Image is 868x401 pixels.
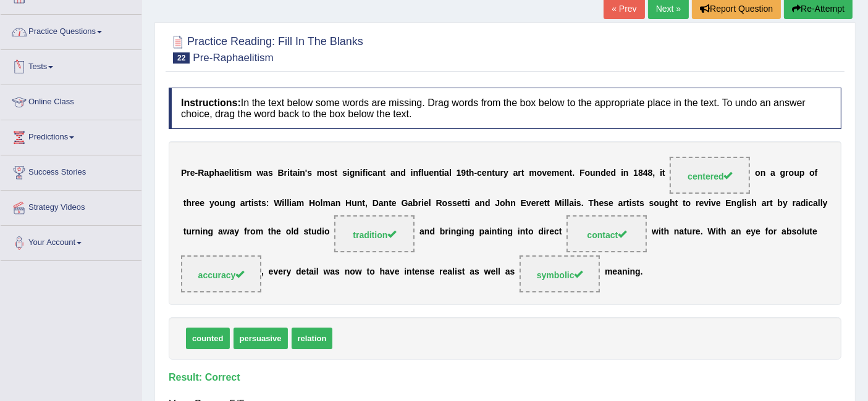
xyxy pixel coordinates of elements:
b: l [567,198,569,208]
b: b [440,227,445,237]
b: r [793,198,796,208]
b: i [630,198,632,208]
b: l [565,198,567,208]
h4: In the text below some words are missing. Drag words from the box below to the appropriate place ... [169,88,841,129]
b: R [198,168,204,178]
b: t [544,198,547,208]
b: s [639,198,644,208]
b: a [770,168,775,178]
b: t [547,198,550,208]
b: e [559,168,564,178]
b: u [659,198,665,208]
b: e [276,227,281,237]
b: d [611,168,617,178]
b: s [452,198,457,208]
a: Strategy Videos [1,191,141,221]
b: P [181,168,187,178]
b: l [321,198,323,208]
b: i [489,227,492,237]
b: . [572,168,575,178]
b: s [604,198,609,208]
b: r [767,198,770,208]
b: c [368,168,373,178]
b: - [195,168,198,178]
b: g [230,198,235,208]
b: g [350,168,355,178]
b: f [363,168,366,178]
b: a [569,198,574,208]
b: r [187,168,190,178]
b: d [293,227,299,237]
b: a [796,198,801,208]
b: y [209,198,214,208]
b: i [289,198,292,208]
b: e [200,198,204,208]
b: i [449,227,451,237]
b: d [430,227,436,237]
b: r [623,198,626,208]
b: a [618,198,623,208]
b: W [274,198,282,208]
b: i [562,198,565,208]
b: v [542,168,547,178]
b: i [282,198,284,208]
b: l [820,198,823,208]
b: t [362,198,365,208]
b: n [225,198,230,208]
b: t [626,198,630,208]
b: D [373,198,379,208]
b: b [778,198,783,208]
b: a [813,198,818,208]
b: c [477,168,482,178]
a: Success Stories [1,155,141,186]
b: h [505,198,511,208]
b: i [287,168,290,178]
b: o [585,168,591,178]
b: a [219,168,224,178]
b: a [204,168,209,178]
b: y [823,198,828,208]
b: m [297,198,304,208]
b: g [780,168,786,178]
b: r [518,168,521,178]
b: i [744,198,747,208]
b: h [469,168,474,178]
b: o [654,198,659,208]
b: i [237,168,239,178]
b: E [521,198,526,208]
b: T [588,198,594,208]
b: a [762,198,767,208]
b: s [254,198,259,208]
b: t [290,168,293,178]
b: d [400,168,406,178]
b: l [742,198,744,208]
span: 22 [173,52,190,64]
b: i [200,227,203,237]
b: c [808,198,813,208]
b: n [731,198,737,208]
b: H [345,198,352,208]
b: i [360,168,363,178]
b: v [704,198,709,208]
a: Practice Questions [1,15,141,46]
b: r [785,168,788,178]
b: o [809,168,815,178]
b: i [442,168,444,178]
b: y [504,168,508,178]
b: e [716,198,721,208]
b: i [621,168,623,178]
b: t [183,227,187,237]
b: n [395,168,401,178]
b: y [783,198,788,208]
b: l [291,227,293,237]
b: t [308,227,311,237]
b: i [806,198,808,208]
b: u [187,227,192,237]
b: H [309,198,315,208]
b: p [799,168,805,178]
span: Drop target [670,157,750,194]
b: a [293,168,298,178]
b: n [596,168,601,178]
b: n [377,168,383,178]
b: o [324,168,330,178]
